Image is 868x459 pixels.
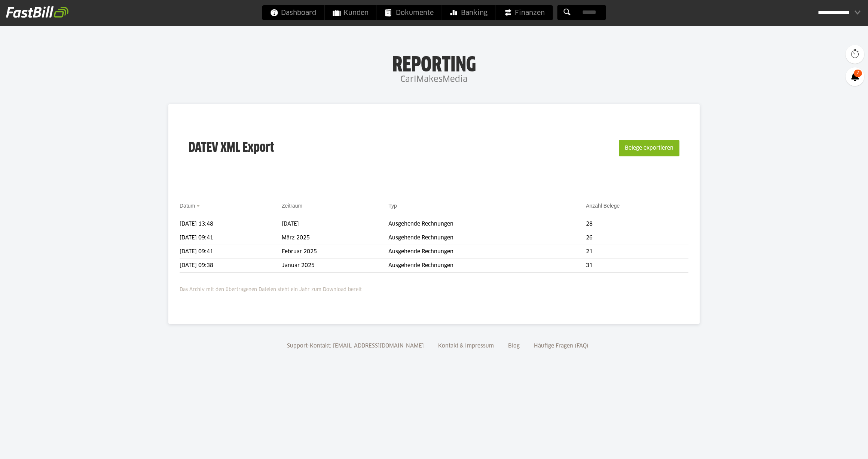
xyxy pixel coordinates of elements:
td: Februar 2025 [282,245,388,259]
span: Banking [450,5,488,20]
p: Das Archiv mit den übertragenen Dateien steht ein Jahr zum Download bereit [180,282,688,294]
td: [DATE] [282,217,388,231]
td: Ausgehende Rechnungen [388,217,586,231]
td: [DATE] 13:48 [180,217,282,231]
img: sort_desc.gif [196,205,201,207]
td: [DATE] 09:41 [180,245,282,259]
td: 21 [586,245,688,259]
span: Dokumente [385,5,434,20]
a: Dokumente [377,5,442,20]
td: Ausgehende Rechnungen [388,231,586,245]
a: Häufige Fragen (FAQ) [531,343,591,349]
a: Dashboard [262,5,324,20]
td: [DATE] 09:38 [180,259,282,273]
span: 7 [854,70,862,77]
a: Typ [388,203,397,209]
a: Banking [442,5,496,20]
td: [DATE] 09:41 [180,231,282,245]
h3: DATEV XML Export [189,124,274,172]
a: Zeitraum [282,203,302,209]
span: Finanzen [504,5,545,20]
span: Kunden [333,5,369,20]
a: Blog [505,343,522,349]
iframe: Öffnet ein Widget, in dem Sie weitere Informationen finden [810,437,861,455]
span: Dashboard [271,5,316,20]
a: Kontakt & Impressum [435,343,496,349]
td: 28 [586,217,688,231]
a: Anzahl Belege [586,203,620,209]
a: Finanzen [496,5,553,20]
td: Ausgehende Rechnungen [388,259,586,273]
a: 7 [846,67,864,86]
button: Belege exportieren [619,140,679,156]
img: fastbill_logo_white.png [6,6,68,18]
td: März 2025 [282,231,388,245]
td: Ausgehende Rechnungen [388,245,586,259]
a: Support-Kontakt: [EMAIL_ADDRESS][DOMAIN_NAME] [284,343,427,349]
a: Kunden [325,5,377,20]
a: Datum [180,203,195,209]
td: 31 [586,259,688,273]
td: 26 [586,231,688,245]
td: Januar 2025 [282,259,388,273]
h1: Reporting [75,53,793,72]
